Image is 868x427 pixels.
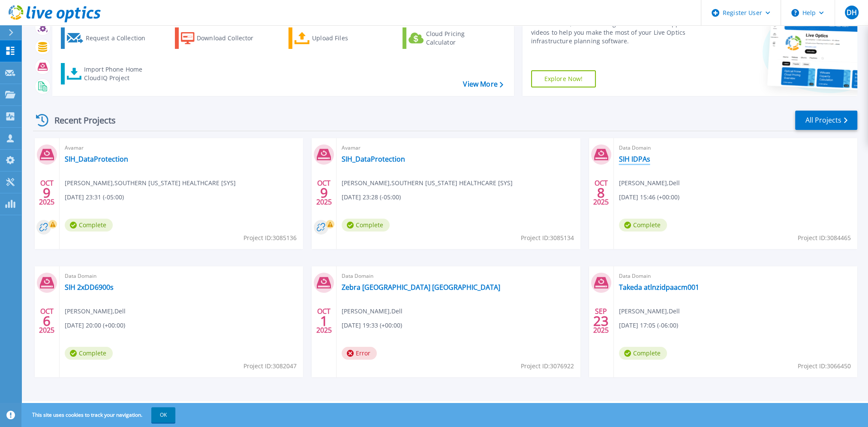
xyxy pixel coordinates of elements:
[619,178,680,188] span: [PERSON_NAME] , Dell
[798,233,851,243] span: Project ID: 3084465
[798,361,851,371] span: Project ID: 3066450
[597,189,605,196] span: 8
[243,233,297,243] span: Project ID: 3085136
[312,30,381,47] div: Upload Files
[33,110,127,131] div: Recent Projects
[521,361,574,371] span: Project ID: 3076922
[531,20,702,45] div: Find tutorials, instructional guides and other support videos to help you make the most of your L...
[342,283,500,292] a: Zebra [GEOGRAPHIC_DATA] [GEOGRAPHIC_DATA]
[151,407,175,423] button: OK
[342,271,575,281] span: Data Domain
[593,305,609,337] div: SEP 2025
[316,177,332,208] div: OCT 2025
[65,271,298,281] span: Data Domain
[521,233,574,243] span: Project ID: 3085134
[531,70,596,87] a: Explore Now!
[43,317,51,325] span: 6
[619,283,699,292] a: Takeda atlnzidpaacm001
[342,178,513,188] span: [PERSON_NAME] , SOUTHERN [US_STATE] HEALTHCARE [SYS]
[619,155,650,163] a: SIH IDPAs
[342,219,390,232] span: Complete
[402,27,498,49] a: Cloud Pricing Calculator
[65,155,128,163] a: SIH_DataProtection
[43,189,51,196] span: 9
[342,155,405,163] a: SIH_DataProtection
[342,143,575,153] span: Avamar
[342,192,401,202] span: [DATE] 23:28 (-05:00)
[795,111,857,130] a: All Projects
[593,317,609,325] span: 23
[65,307,126,316] span: [PERSON_NAME] , Dell
[65,178,236,188] span: [PERSON_NAME] , SOUTHERN [US_STATE] HEALTHCARE [SYS]
[39,305,55,337] div: OCT 2025
[619,219,667,232] span: Complete
[175,27,270,49] a: Download Collector
[320,189,328,196] span: 9
[619,321,678,330] span: [DATE] 17:05 (-06:00)
[65,143,298,153] span: Avamar
[243,361,297,371] span: Project ID: 3082047
[65,321,125,330] span: [DATE] 20:00 (+00:00)
[39,177,55,208] div: OCT 2025
[84,65,151,82] div: Import Phone Home CloudIQ Project
[426,30,494,47] div: Cloud Pricing Calculator
[619,347,667,360] span: Complete
[619,307,680,316] span: [PERSON_NAME] , Dell
[463,80,503,88] a: View More
[619,271,852,281] span: Data Domain
[85,30,154,47] div: Request a Collection
[846,9,856,16] span: DH
[65,283,114,292] a: SIH 2xDD6900s
[288,27,384,49] a: Upload Files
[197,30,265,47] div: Download Collector
[316,305,332,337] div: OCT 2025
[65,347,113,360] span: Complete
[24,407,175,423] span: This site uses cookies to track your navigation.
[619,143,852,153] span: Data Domain
[65,192,124,202] span: [DATE] 23:31 (-05:00)
[61,27,156,49] a: Request a Collection
[342,307,402,316] span: [PERSON_NAME] , Dell
[320,317,328,325] span: 1
[342,321,402,330] span: [DATE] 19:33 (+00:00)
[342,347,377,360] span: Error
[593,177,609,208] div: OCT 2025
[65,219,113,232] span: Complete
[619,192,679,202] span: [DATE] 15:46 (+00:00)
